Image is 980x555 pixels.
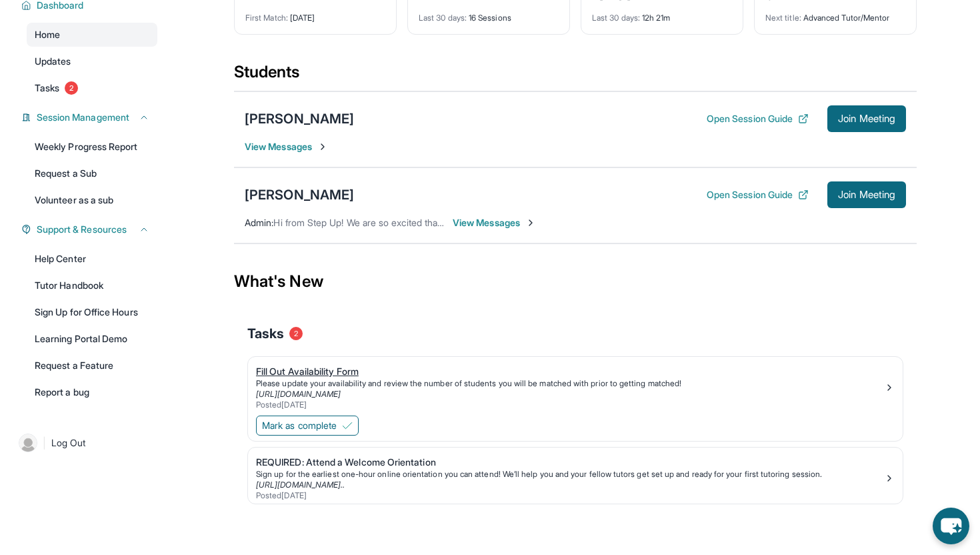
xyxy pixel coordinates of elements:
[35,55,71,68] span: Updates
[262,419,337,432] span: Mark as complete
[27,188,157,212] a: Volunteer as a sub
[19,434,37,452] img: user-img
[342,420,353,431] img: Mark as complete
[27,354,157,378] a: Request a Feature
[27,76,157,100] a: Tasks2
[256,378,884,389] div: Please update your availability and review the number of students you will be matched with prior ...
[827,181,906,208] button: Join Meeting
[27,273,157,298] a: Tutor Handbook
[256,400,884,410] div: Posted [DATE]
[256,469,884,480] div: Sign up for the earliest one-hour online orientation you can attend! We’ll help you and your fell...
[27,135,157,159] a: Weekly Progress Report
[248,448,903,504] a: REQUIRED: Attend a Welcome OrientationSign up for the earliest one-hour online orientation you ca...
[245,140,328,153] span: View Messages
[248,357,903,413] a: Fill Out Availability FormPlease update your availability and review the number of students you w...
[35,81,59,95] span: Tasks
[27,49,157,73] a: Updates
[245,109,354,128] div: [PERSON_NAME]
[317,141,328,152] img: Chevron-Right
[256,456,884,469] div: REQUIRED: Attend a Welcome Orientation
[35,28,60,41] span: Home
[256,416,359,436] button: Mark as complete
[234,252,917,311] div: What's New
[247,324,284,343] span: Tasks
[707,112,809,125] button: Open Session Guide
[838,115,895,123] span: Join Meeting
[31,223,149,236] button: Support & Resources
[419,13,467,23] span: Last 30 days :
[765,13,801,23] span: Next title :
[245,13,288,23] span: First Match :
[27,23,157,47] a: Home
[27,300,157,324] a: Sign Up for Office Hours
[256,389,341,399] a: [URL][DOMAIN_NAME]
[707,188,809,201] button: Open Session Guide
[37,111,129,124] span: Session Management
[256,365,884,378] div: Fill Out Availability Form
[65,81,78,95] span: 2
[256,490,884,501] div: Posted [DATE]
[234,61,917,91] div: Students
[245,185,354,204] div: [PERSON_NAME]
[256,480,345,490] a: [URL][DOMAIN_NAME]..
[838,191,895,199] span: Join Meeting
[27,161,157,185] a: Request a Sub
[37,223,127,236] span: Support & Resources
[31,111,149,124] button: Session Management
[592,13,640,23] span: Last 30 days :
[245,5,385,23] div: [DATE]
[827,105,906,132] button: Join Meeting
[27,247,157,271] a: Help Center
[933,508,969,544] button: chat-button
[419,5,559,23] div: 16 Sessions
[289,327,303,340] span: 2
[51,436,86,450] span: Log Out
[525,217,536,228] img: Chevron-Right
[765,5,905,23] div: Advanced Tutor/Mentor
[245,217,273,228] span: Admin :
[27,380,157,404] a: Report a bug
[453,216,536,229] span: View Messages
[27,327,157,351] a: Learning Portal Demo
[592,5,732,23] div: 12h 21m
[43,435,46,451] span: |
[13,428,157,458] a: |Log Out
